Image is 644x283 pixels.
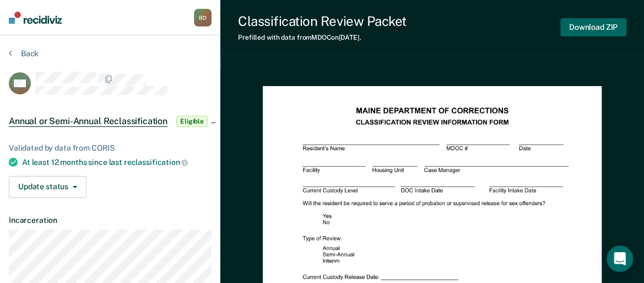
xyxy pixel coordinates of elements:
div: Open Intercom Messenger [607,245,633,272]
button: BD [194,9,212,26]
span: Eligible [176,116,208,127]
button: Update status [9,176,86,198]
dt: Incarceration [9,216,212,225]
span: Annual or Semi-Annual Reclassification [9,116,167,127]
img: Recidiviz [9,12,62,24]
span: reclassification [124,158,188,167]
button: Back [9,49,39,58]
div: At least 12 months since last [22,157,212,167]
button: Download ZIP [560,18,626,36]
div: Classification Review Packet [238,13,407,29]
div: Prefilled with data from MDOC on [DATE] . [238,34,407,41]
div: Validated by data from CORIS [9,143,212,153]
div: B D [194,9,212,26]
